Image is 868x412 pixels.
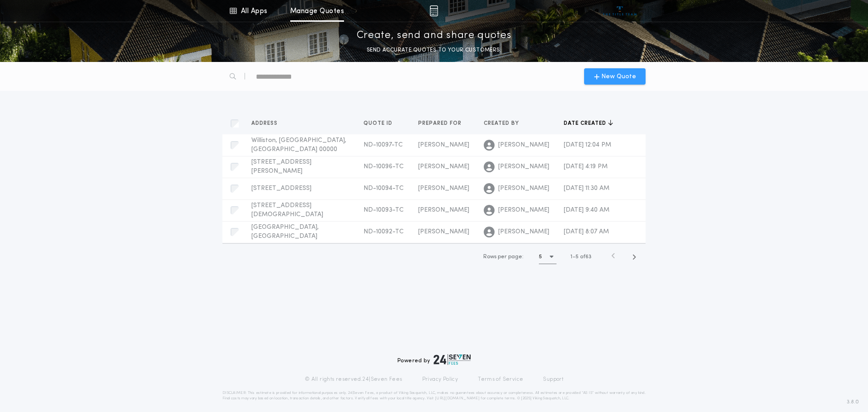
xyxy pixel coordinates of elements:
[363,163,404,170] span: ND-10096-TC
[564,207,609,213] span: [DATE] 9:40 AM
[397,354,471,365] div: Powered by
[251,137,346,153] span: Williston, [GEOGRAPHIC_DATA], [GEOGRAPHIC_DATA] 00000
[422,376,458,383] a: Privacy Policy
[498,141,549,150] span: [PERSON_NAME]
[498,162,549,171] span: [PERSON_NAME]
[418,142,469,148] span: [PERSON_NAME]
[367,46,501,55] p: SEND ACCURATE QUOTES TO YOUR CUSTOMERS.
[434,354,471,365] img: logo
[601,72,636,81] span: New Quote
[564,228,609,235] span: [DATE] 8:07 AM
[435,397,480,400] a: [URL][DOMAIN_NAME]
[847,398,859,406] span: 3.8.0
[539,252,542,261] h1: 5
[357,28,512,43] p: Create, send and share quotes
[429,5,438,16] img: img
[539,250,557,264] button: 5
[418,228,469,235] span: [PERSON_NAME]
[363,142,403,148] span: ND-10097-TC
[251,159,311,175] span: [STREET_ADDRESS][PERSON_NAME]
[418,207,469,213] span: [PERSON_NAME]
[564,120,608,127] span: Date created
[251,202,323,218] span: [STREET_ADDRESS][DEMOGRAPHIC_DATA]
[580,253,591,261] span: of 63
[418,120,463,127] span: Prepared for
[483,254,524,260] span: Rows per page:
[484,120,521,127] span: Created by
[571,254,572,260] span: 1
[363,120,394,127] span: Quote ID
[564,142,611,148] span: [DATE] 12:04 PM
[478,376,523,383] a: Terms of Service
[584,68,646,85] button: New Quote
[498,184,549,193] span: [PERSON_NAME]
[251,120,279,127] span: Address
[498,206,549,215] span: [PERSON_NAME]
[363,207,404,213] span: ND-10093-TC
[363,119,399,128] button: Quote ID
[564,163,608,170] span: [DATE] 4:19 PM
[603,6,637,15] img: vs-icon
[543,376,563,383] a: Support
[222,390,646,401] p: DISCLAIMER: This estimate is provided for informational purposes only. 24|Seven Fees, a product o...
[363,228,404,235] span: ND-10092-TC
[418,185,469,192] span: [PERSON_NAME]
[305,376,402,383] p: © All rights reserved. 24|Seven Fees
[251,119,284,128] button: Address
[251,224,319,240] span: [GEOGRAPHIC_DATA], [GEOGRAPHIC_DATA]
[418,163,469,170] span: [PERSON_NAME]
[498,227,549,237] span: [PERSON_NAME]
[564,119,613,128] button: Date created
[576,254,579,260] span: 5
[251,185,311,192] span: [STREET_ADDRESS]
[363,185,404,192] span: ND-10094-TC
[484,119,526,128] button: Created by
[564,185,609,192] span: [DATE] 11:30 AM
